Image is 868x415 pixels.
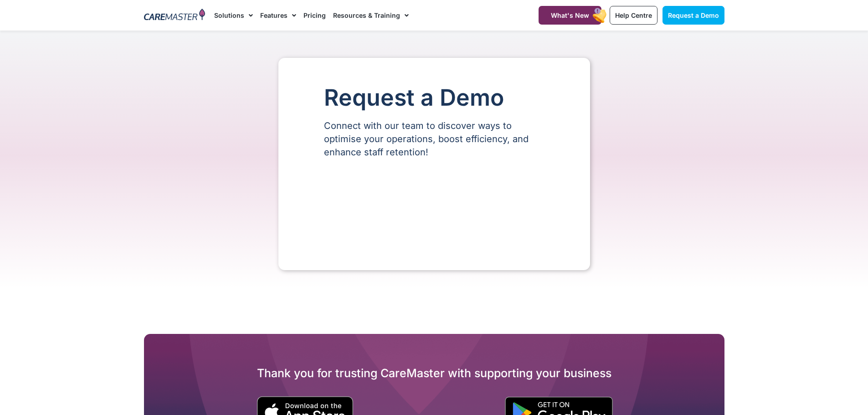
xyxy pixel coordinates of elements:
[610,6,657,25] a: Help Centre
[663,6,724,25] a: Request a Demo
[324,119,544,159] p: Connect with our team to discover ways to optimise your operations, boost efficiency, and enhance...
[324,174,544,243] iframe: Form 0
[144,9,205,22] img: CareMaster Logo
[324,85,544,110] h1: Request a Demo
[668,11,719,19] span: Request a Demo
[551,11,589,19] span: What's New
[615,11,652,19] span: Help Centre
[144,366,724,380] h2: Thank you for trusting CareMaster with supporting your business
[539,6,601,25] a: What's New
